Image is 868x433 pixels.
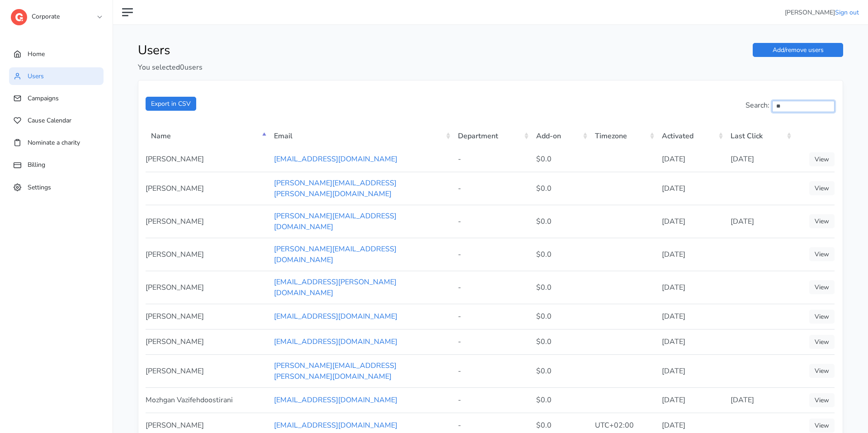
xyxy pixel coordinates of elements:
[146,387,269,413] td: Mozhgan Vazifehdoostirani
[9,45,104,63] a: Home
[274,311,397,321] a: [EMAIL_ADDRESS][DOMAIN_NAME]
[725,147,793,172] td: [DATE]
[11,6,101,23] a: Corporate
[531,172,590,205] td: $0.0
[269,124,453,147] th: Email: activate to sort column ascending
[809,247,835,261] a: View
[274,178,396,199] a: [PERSON_NAME][EMAIL_ADDRESS][PERSON_NAME][DOMAIN_NAME]
[146,124,269,147] th: Name: activate to sort column descending
[28,50,45,58] span: Home
[453,172,531,205] td: -
[656,147,725,172] td: [DATE]
[453,354,531,387] td: -
[9,67,104,85] a: Users
[146,354,269,387] td: [PERSON_NAME]
[531,238,590,271] td: $0.0
[453,387,531,413] td: -
[531,271,590,304] td: $0.0
[809,310,835,324] a: View
[745,100,835,112] label: Search:
[453,124,531,147] th: Department: activate to sort column ascending
[453,329,531,354] td: -
[274,277,396,298] a: [EMAIL_ADDRESS][PERSON_NAME][DOMAIN_NAME]
[138,43,484,58] h1: Users
[146,147,269,172] td: [PERSON_NAME]
[753,43,843,57] a: Add/remove users
[531,354,590,387] td: $0.0
[274,420,397,430] a: [EMAIL_ADDRESS][DOMAIN_NAME]
[146,271,269,304] td: [PERSON_NAME]
[453,205,531,238] td: -
[531,387,590,413] td: $0.0
[9,179,104,196] a: Settings
[11,9,27,25] img: logo-dashboard-4662da770dd4bea1a8774357aa970c5cb092b4650ab114813ae74da458e76571.svg
[656,271,725,304] td: [DATE]
[809,393,835,407] a: View
[274,395,397,405] a: [EMAIL_ADDRESS][DOMAIN_NAME]
[453,147,531,172] td: -
[809,214,835,228] a: View
[28,116,71,125] span: Cause Calendar
[28,94,59,103] span: Campaigns
[531,329,590,354] td: $0.0
[785,8,859,17] li: [PERSON_NAME]
[28,160,45,169] span: Billing
[809,152,835,166] a: View
[725,124,793,147] th: Last Click: activate to sort column ascending
[9,112,104,129] a: Cause Calendar
[531,205,590,238] td: $0.0
[151,99,191,108] span: Export in CSV
[656,304,725,329] td: [DATE]
[835,8,859,17] a: Sign out
[274,211,396,232] a: [PERSON_NAME][EMAIL_ADDRESS][DOMAIN_NAME]
[146,238,269,271] td: [PERSON_NAME]
[531,124,590,147] th: Add-on: activate to sort column ascending
[809,364,835,378] a: View
[274,337,397,347] a: [EMAIL_ADDRESS][DOMAIN_NAME]
[146,205,269,238] td: [PERSON_NAME]
[656,354,725,387] td: [DATE]
[809,335,835,349] a: View
[531,304,590,329] td: $0.0
[9,89,104,107] a: Campaigns
[453,304,531,329] td: -
[531,147,590,172] td: $0.0
[9,134,104,151] a: Nominate a charity
[180,62,184,72] span: 0
[453,271,531,304] td: -
[656,238,725,271] td: [DATE]
[590,124,657,147] th: Timezone: activate to sort column ascending
[28,138,80,147] span: Nominate a charity
[146,172,269,205] td: [PERSON_NAME]
[146,97,196,111] button: Export in CSV
[809,280,835,294] a: View
[772,101,835,112] input: Search:
[809,419,835,433] a: View
[656,205,725,238] td: [DATE]
[656,124,725,147] th: Activated: activate to sort column ascending
[453,238,531,271] td: -
[28,72,44,80] span: Users
[656,329,725,354] td: [DATE]
[656,387,725,413] td: [DATE]
[656,172,725,205] td: [DATE]
[725,205,793,238] td: [DATE]
[146,304,269,329] td: [PERSON_NAME]
[138,62,484,73] p: You selected users
[274,361,396,381] a: [PERSON_NAME][EMAIL_ADDRESS][PERSON_NAME][DOMAIN_NAME]
[146,329,269,354] td: [PERSON_NAME]
[274,244,396,265] a: [PERSON_NAME][EMAIL_ADDRESS][DOMAIN_NAME]
[725,387,793,413] td: [DATE]
[28,183,51,191] span: Settings
[809,181,835,195] a: View
[9,156,104,174] a: Billing
[274,154,397,164] a: [EMAIL_ADDRESS][DOMAIN_NAME]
